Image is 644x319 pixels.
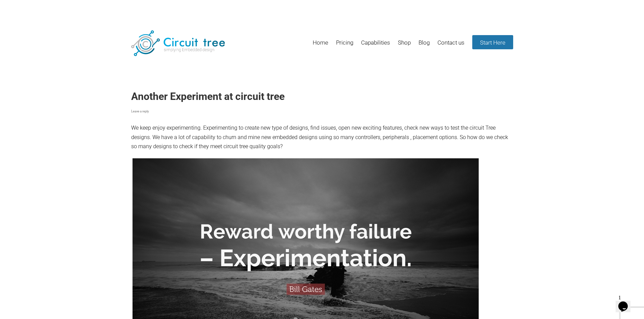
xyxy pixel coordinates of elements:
a: Blog [419,35,430,57]
img: Circuit Tree [131,30,225,56]
a: Home [313,35,328,57]
h1: Another Experiment at circuit tree [131,90,513,103]
iframe: chat widget [616,292,637,312]
a: Start Here [472,35,513,49]
a: Pricing [336,35,353,57]
a: Contact us [437,35,464,57]
a: Leave a reply [131,109,149,113]
a: Capabilities [361,35,390,57]
a: Shop [398,35,411,57]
